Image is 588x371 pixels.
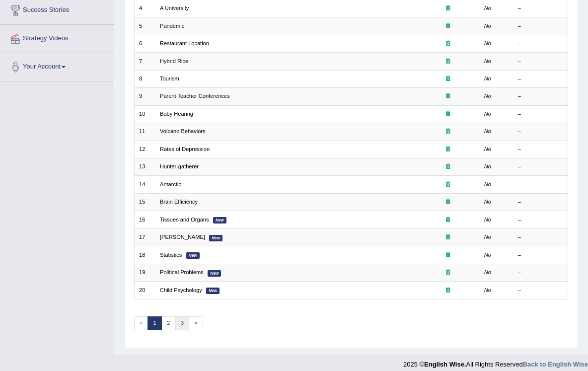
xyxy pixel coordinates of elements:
em: No [484,40,491,46]
a: Tissues and Organs [160,217,209,223]
div: – [518,4,563,12]
div: Exam occurring question [421,40,475,48]
div: Exam occurring question [421,198,475,206]
a: Pandemic [160,23,184,29]
div: – [518,198,563,206]
div: Exam occurring question [421,128,475,136]
em: No [484,252,491,258]
td: 5 [134,17,155,35]
div: Exam occurring question [421,233,475,241]
a: Back to English Wise [523,361,588,368]
a: Child Psychology [160,287,202,293]
em: No [484,5,491,11]
div: Exam occurring question [421,146,475,153]
div: – [518,287,563,295]
em: No [484,111,491,117]
div: Exam occurring question [421,92,475,100]
div: – [518,40,563,48]
em: No [484,181,491,187]
td: 20 [134,282,155,299]
em: New [186,252,200,259]
div: Exam occurring question [421,251,475,259]
div: Exam occurring question [421,22,475,30]
em: No [484,199,491,205]
div: – [518,181,563,189]
div: Exam occurring question [421,216,475,224]
em: New [213,217,226,223]
div: Exam occurring question [421,4,475,12]
a: Hybrid Rice [160,58,188,64]
div: – [518,251,563,259]
em: No [484,234,491,240]
a: 1 [147,316,162,330]
a: Volcano Behaviors [160,128,206,134]
a: A University [160,5,189,11]
div: – [518,58,563,66]
span: « [134,316,148,330]
em: No [484,146,491,152]
a: Political Problems [160,269,204,275]
a: Strategy Videos [0,25,114,50]
em: New [206,288,220,294]
div: – [518,110,563,118]
div: Exam occurring question [421,110,475,118]
td: 10 [134,105,155,123]
a: Your Account [0,53,114,78]
em: No [484,23,491,29]
td: 15 [134,193,155,211]
td: 9 [134,88,155,105]
a: [PERSON_NAME] [160,234,205,240]
div: Exam occurring question [421,163,475,171]
a: Tourism [160,75,179,81]
em: No [484,287,491,293]
td: 8 [134,70,155,87]
em: No [484,93,491,99]
div: Exam occurring question [421,269,475,277]
td: 18 [134,246,155,264]
a: » [189,316,203,330]
div: – [518,163,563,171]
em: New [208,270,221,277]
td: 6 [134,35,155,52]
a: Parent Teacher Conferences [160,93,229,99]
em: No [484,75,491,81]
strong: English Wise. [424,361,466,368]
em: New [209,235,222,241]
div: – [518,128,563,136]
td: 12 [134,141,155,158]
div: Exam occurring question [421,75,475,83]
em: No [484,58,491,64]
a: 2 [161,316,176,330]
td: 19 [134,264,155,281]
div: – [518,233,563,241]
em: No [484,163,491,169]
a: Antarctic [160,181,181,187]
a: 3 [175,316,190,330]
a: Hunter-gatherer [160,163,199,169]
div: Exam occurring question [421,287,475,295]
div: – [518,92,563,100]
td: 17 [134,228,155,246]
td: 7 [134,53,155,70]
a: Rates of Depression [160,146,210,152]
td: 16 [134,211,155,228]
div: 2025 © All Rights Reserved [403,355,588,369]
a: Brain Efficiency [160,199,198,205]
div: Exam occurring question [421,181,475,189]
div: Exam occurring question [421,58,475,66]
a: Statistics [160,252,182,258]
a: Restaurant Location [160,40,209,46]
td: 13 [134,158,155,176]
div: – [518,75,563,83]
td: 11 [134,123,155,141]
em: No [484,128,491,134]
div: – [518,146,563,153]
div: – [518,22,563,30]
div: – [518,216,563,224]
div: – [518,269,563,277]
em: No [484,217,491,223]
em: No [484,269,491,275]
td: 14 [134,176,155,193]
a: Baby Hearing [160,111,193,117]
